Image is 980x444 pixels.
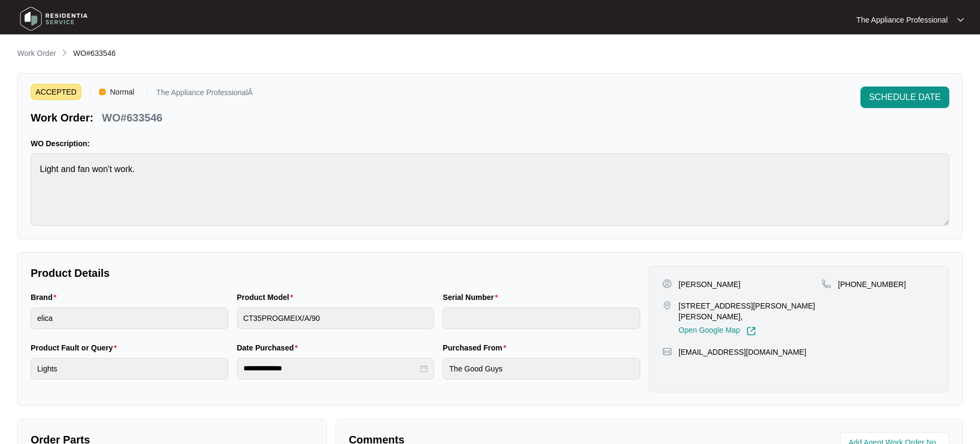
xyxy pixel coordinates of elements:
[856,15,948,25] p: The Appliance Professional
[443,342,510,353] label: Purchased From
[678,326,756,336] a: Open Google Map
[106,84,138,100] span: Normal
[662,279,672,289] img: user-pin
[16,3,92,35] img: residentia service logo
[237,342,302,353] label: Date Purchased
[678,279,740,290] p: [PERSON_NAME]
[243,363,418,374] input: Date Purchased
[237,292,298,303] label: Product Model
[73,49,116,58] span: WO#633546
[156,89,253,100] p: The Appliance ProfessionalÂ
[822,279,831,289] img: map-pin
[15,48,58,60] a: Work Order
[662,347,672,356] img: map-pin
[17,48,56,59] p: Work Order
[31,358,228,379] input: Product Fault or Query
[60,48,69,57] img: chevron-right
[443,358,640,379] input: Purchased From
[31,292,61,303] label: Brand
[31,138,949,149] p: WO Description:
[99,89,106,95] img: Vercel Logo
[31,110,93,125] p: Work Order:
[678,347,806,357] p: [EMAIL_ADDRESS][DOMAIN_NAME]
[31,84,81,100] span: ACCEPTED
[662,300,672,310] img: map-pin
[746,326,756,336] img: Link-External
[957,17,964,23] img: dropdown arrow
[102,110,162,125] p: WO#633546
[31,342,121,353] label: Product Fault or Query
[443,307,640,329] input: Serial Number
[31,307,228,329] input: Brand
[869,91,941,104] span: SCHEDULE DATE
[237,307,435,329] input: Product Model
[443,292,502,303] label: Serial Number
[31,153,949,226] textarea: Light and fan won't work.
[31,266,640,281] p: Product Details
[838,279,906,290] p: [PHONE_NUMBER]
[678,300,822,322] p: [STREET_ADDRESS][PERSON_NAME][PERSON_NAME],
[860,87,949,108] button: SCHEDULE DATE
